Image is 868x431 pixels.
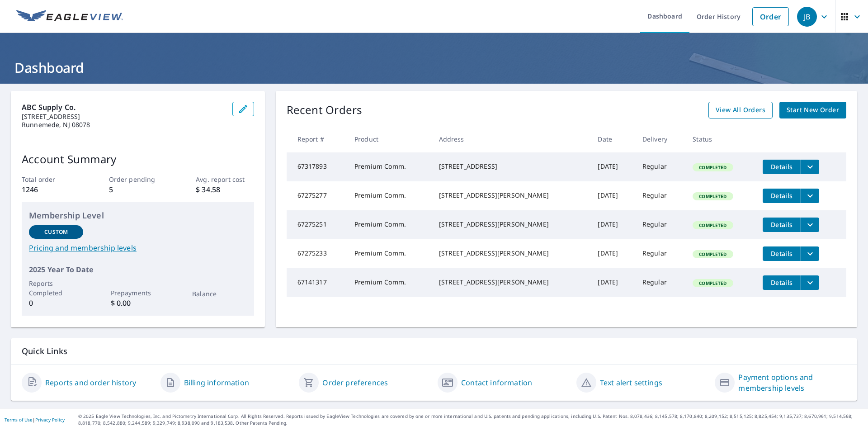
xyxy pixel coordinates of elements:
span: Details [768,278,795,287]
a: Start New Order [779,102,846,118]
p: Recent Orders [287,102,363,118]
th: Delivery [635,126,685,152]
td: [DATE] [590,268,635,297]
span: Completed [693,251,732,257]
a: Pricing and membership levels [29,242,247,253]
button: filesDropdownBtn-67317893 [801,160,819,174]
div: [STREET_ADDRESS][PERSON_NAME] [439,249,584,258]
a: Text alert settings [600,377,662,388]
span: View All Orders [716,104,765,116]
td: [DATE] [590,239,635,268]
p: Quick Links [22,346,846,357]
p: Order pending [109,175,167,184]
button: detailsBtn-67141317 [763,275,801,290]
p: 5 [109,184,167,195]
span: Details [768,249,795,258]
p: [STREET_ADDRESS] [22,113,225,121]
td: [DATE] [590,210,635,239]
td: Regular [635,268,685,297]
td: [DATE] [590,181,635,210]
button: detailsBtn-67275233 [763,246,801,261]
p: 0 [29,298,83,308]
a: View All Orders [708,102,773,118]
button: detailsBtn-67317893 [763,160,801,174]
td: 67275277 [287,181,347,210]
h1: Dashboard [11,58,857,77]
p: © 2025 Eagle View Technologies, Inc. and Pictometry International Corp. All Rights Reserved. Repo... [78,413,863,426]
td: 67275233 [287,239,347,268]
td: Regular [635,181,685,210]
p: | [5,417,65,422]
div: [STREET_ADDRESS][PERSON_NAME] [439,191,584,200]
a: Terms of Use [5,417,33,423]
p: 1246 [22,184,80,195]
td: Regular [635,210,685,239]
td: 67317893 [287,152,347,181]
p: Membership Level [29,209,247,222]
p: Total order [22,175,80,184]
span: Completed [693,193,732,199]
button: filesDropdownBtn-67275233 [801,246,819,261]
td: 67141317 [287,268,347,297]
a: Billing information [184,377,249,388]
td: Premium Comm. [347,210,432,239]
a: Reports and order history [45,377,136,388]
div: JB [797,7,817,27]
img: EV Logo [16,10,123,24]
a: Privacy Policy [35,417,65,423]
span: Start New Order [787,104,839,116]
td: Regular [635,152,685,181]
span: Completed [693,280,732,286]
a: Contact information [461,377,532,388]
a: Payment options and membership levels [738,372,846,393]
td: [DATE] [590,152,635,181]
th: Status [685,126,755,152]
span: Completed [693,222,732,228]
p: Reports Completed [29,279,83,298]
button: filesDropdownBtn-67275277 [801,189,819,203]
td: Premium Comm. [347,239,432,268]
td: Regular [635,239,685,268]
p: 2025 Year To Date [29,264,247,275]
td: Premium Comm. [347,268,432,297]
button: detailsBtn-67275251 [763,218,801,232]
td: Premium Comm. [347,181,432,210]
p: Prepayments [111,288,165,298]
button: detailsBtn-67275277 [763,189,801,203]
span: Details [768,220,795,229]
th: Report # [287,126,347,152]
p: Custom [44,228,68,236]
p: Account Summary [22,151,254,167]
td: Premium Comm. [347,152,432,181]
th: Date [590,126,635,152]
td: 67275251 [287,210,347,239]
div: [STREET_ADDRESS][PERSON_NAME] [439,220,584,229]
a: Order preferences [322,377,388,388]
button: filesDropdownBtn-67275251 [801,218,819,232]
span: Details [768,162,795,171]
th: Product [347,126,432,152]
span: Completed [693,164,732,171]
span: Details [768,191,795,200]
p: Avg. report cost [196,175,254,184]
p: ABC Supply Co. [22,102,225,113]
button: filesDropdownBtn-67141317 [801,275,819,290]
p: $ 34.58 [196,184,254,195]
p: Balance [192,289,246,298]
div: [STREET_ADDRESS] [439,162,584,171]
div: [STREET_ADDRESS][PERSON_NAME] [439,278,584,287]
p: Runnemede, NJ 08078 [22,121,225,129]
p: $ 0.00 [111,298,165,308]
th: Address [432,126,591,152]
a: Order [752,7,789,26]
